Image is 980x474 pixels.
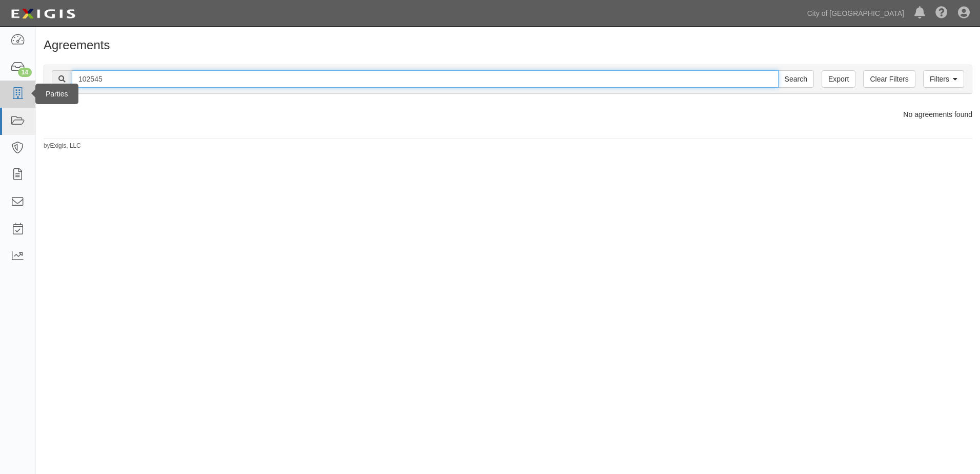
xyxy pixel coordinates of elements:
[8,5,78,23] img: logo-5460c22ac91f19d4615b14bd174203de0afe785f0fc80cf4dbbc73dc1793850b.png
[35,84,78,104] div: Parties
[72,70,779,88] input: Search
[822,70,855,88] a: Export
[802,3,909,24] a: City of [GEOGRAPHIC_DATA]
[18,68,32,77] div: 14
[44,38,972,52] h1: Agreements
[36,109,980,120] div: No agreements found
[44,142,81,150] small: by
[778,70,814,88] input: Search
[50,142,81,149] a: Exigis, LLC
[923,70,964,88] a: Filters
[863,70,915,88] a: Clear Filters
[935,7,948,19] i: Help Center - Complianz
